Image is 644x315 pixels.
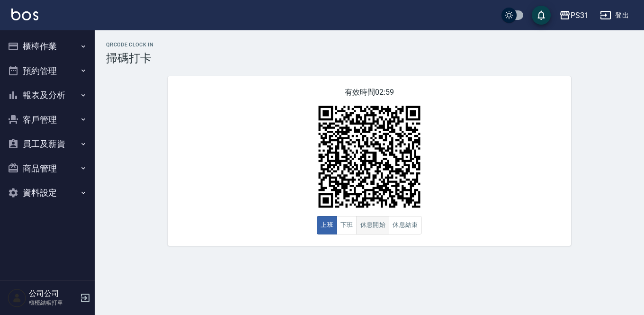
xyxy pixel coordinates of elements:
button: 休息開始 [357,216,390,234]
h3: 掃碼打卡 [106,52,633,65]
button: 商品管理 [4,156,91,181]
button: save [532,6,551,25]
h5: 公司公司 [29,289,77,298]
h2: QRcode Clock In [106,42,633,48]
button: PS31 [555,6,592,25]
button: 員工及薪資 [4,132,91,156]
button: 預約管理 [4,59,91,83]
button: 報表及分析 [4,83,91,108]
button: 櫃檯作業 [4,34,91,59]
button: 客戶管理 [4,108,91,132]
button: 休息結束 [389,216,422,234]
div: 有效時間 02:59 [168,76,571,246]
button: 登出 [596,7,633,24]
button: 下班 [337,216,357,234]
img: Person [8,288,27,307]
div: PS31 [571,9,589,21]
img: Logo [11,9,38,20]
p: 櫃檯結帳打單 [29,298,77,307]
button: 資料設定 [4,180,91,205]
button: 上班 [317,216,337,234]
